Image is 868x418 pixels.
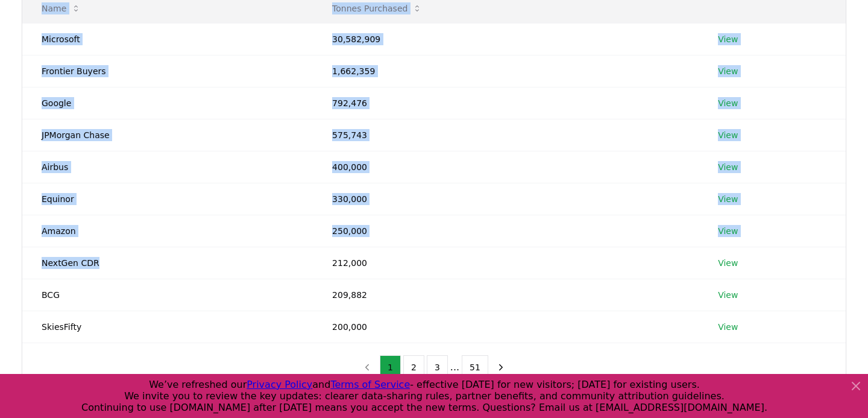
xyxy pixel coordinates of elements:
[313,55,699,87] td: 1,662,359
[22,311,313,343] td: SkiesFifty
[22,279,313,311] td: BCG
[22,119,313,151] td: JPMorgan Chase
[718,161,738,173] a: View
[718,65,738,77] a: View
[313,119,699,151] td: 575,743
[718,321,738,333] a: View
[491,355,511,379] button: next page
[462,355,488,379] button: 51
[313,311,699,343] td: 200,000
[22,87,313,119] td: Google
[22,247,313,279] td: NextGen CDR
[718,257,738,269] a: View
[427,355,448,379] button: 3
[22,183,313,215] td: Equinor
[22,151,313,183] td: Airbus
[718,129,738,141] a: View
[718,289,738,301] a: View
[22,55,313,87] td: Frontier Buyers
[718,225,738,237] a: View
[380,355,401,379] button: 1
[718,193,738,205] a: View
[313,23,699,55] td: 30,582,909
[313,151,699,183] td: 400,000
[313,215,699,247] td: 250,000
[313,87,699,119] td: 792,476
[718,97,738,109] a: View
[450,360,459,375] li: ...
[22,23,313,55] td: Microsoft
[22,215,313,247] td: Amazon
[313,279,699,311] td: 209,882
[313,183,699,215] td: 330,000
[718,33,738,45] a: View
[313,247,699,279] td: 212,000
[403,355,424,379] button: 2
